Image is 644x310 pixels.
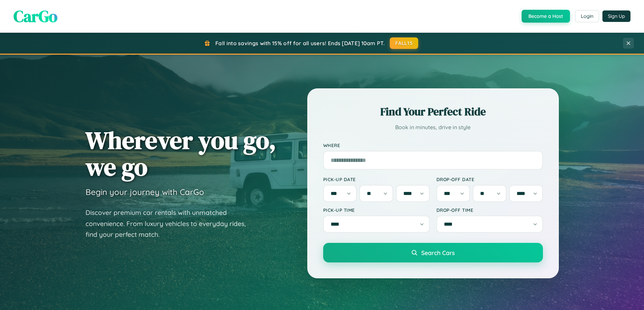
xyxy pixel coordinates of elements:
label: Pick-up Time [323,207,430,213]
label: Drop-off Date [436,176,543,182]
button: Sign Up [602,10,630,22]
label: Pick-up Date [323,176,430,182]
h2: Find Your Perfect Ride [323,104,543,119]
span: Fall into savings with 15% off for all users! Ends [DATE] 10am PT. [215,40,385,47]
button: Search Cars [323,243,543,262]
p: Discover premium car rentals with unmatched convenience. From luxury vehicles to everyday rides, ... [86,207,255,240]
span: CarGo [14,5,57,27]
label: Where [323,142,543,148]
label: Drop-off Time [436,207,543,213]
button: Login [575,10,599,22]
button: FALL15 [390,37,418,49]
h3: Begin your journey with CarGo [86,187,204,197]
p: Book in minutes, drive in style [323,122,543,132]
button: Become a Host [522,10,570,23]
h1: Wherever you go, we go [86,127,276,180]
span: Search Cars [421,249,455,256]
